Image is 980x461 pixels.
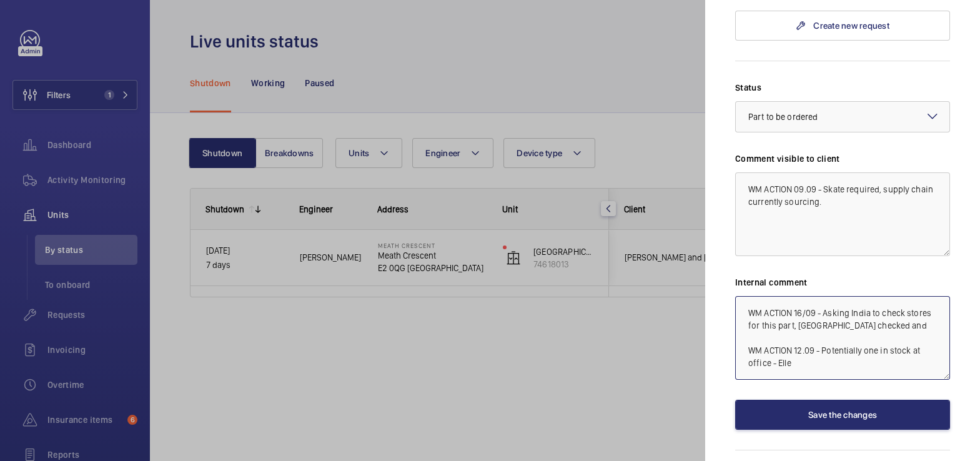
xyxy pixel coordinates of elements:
span: Part to be ordered [748,112,818,122]
label: Internal comment [735,276,950,289]
button: Save the changes [735,400,950,430]
a: Create new request [735,11,950,41]
label: Status [735,81,950,94]
label: Comment visible to client [735,152,950,165]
